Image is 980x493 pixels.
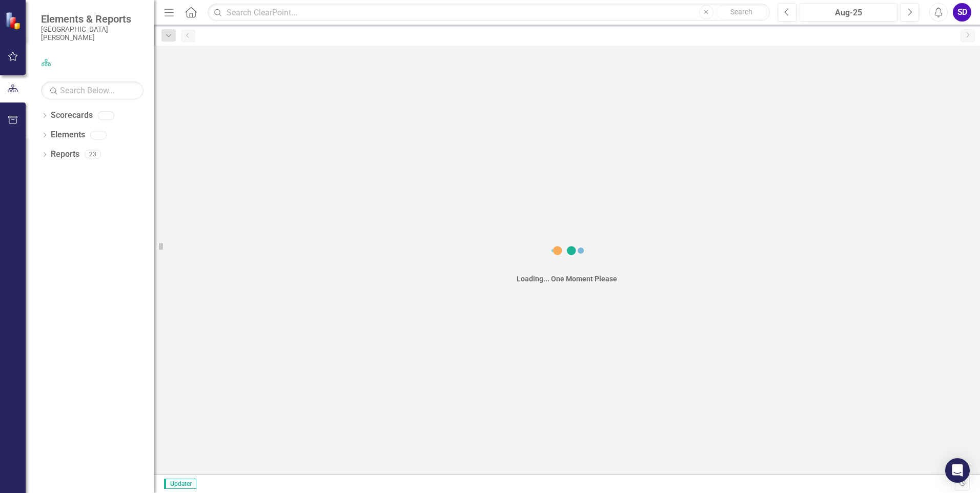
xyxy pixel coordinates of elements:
[51,129,85,141] a: Elements
[51,110,93,121] a: Scorecards
[5,12,23,30] img: ClearPoint Strategy
[41,81,144,99] input: Search Below...
[803,7,894,19] div: Aug-25
[164,479,196,489] span: Updater
[716,5,767,19] button: Search
[945,458,970,483] div: Open Intercom Messenger
[41,13,144,25] span: Elements & Reports
[517,274,617,284] div: Loading... One Moment Please
[51,149,79,160] a: Reports
[85,150,101,159] div: 23
[800,3,897,22] button: Aug-25
[730,8,752,16] span: Search
[208,4,770,22] input: Search ClearPoint...
[953,3,971,22] button: SD
[41,25,144,42] small: [GEOGRAPHIC_DATA][PERSON_NAME]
